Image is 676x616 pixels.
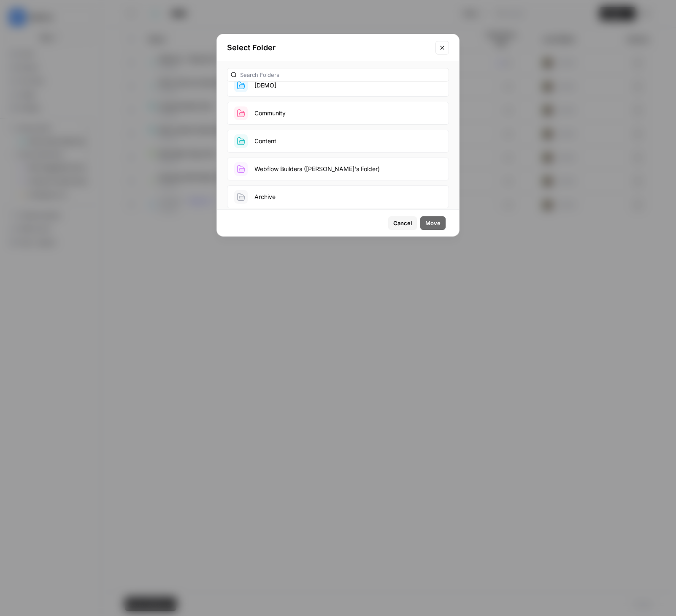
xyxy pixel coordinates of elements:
[227,158,449,180] button: Webflow Builders ([PERSON_NAME]'s Folder)
[227,185,449,208] button: Archive
[240,71,445,79] input: Search Folders
[388,216,417,230] button: Cancel
[425,219,441,227] span: Move
[227,74,449,97] button: [DEMO]
[435,41,449,55] button: Close modal
[227,130,449,153] button: Content
[393,219,412,227] span: Cancel
[227,102,449,125] button: Community
[420,216,446,230] button: Move
[227,42,430,54] h2: Select Folder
